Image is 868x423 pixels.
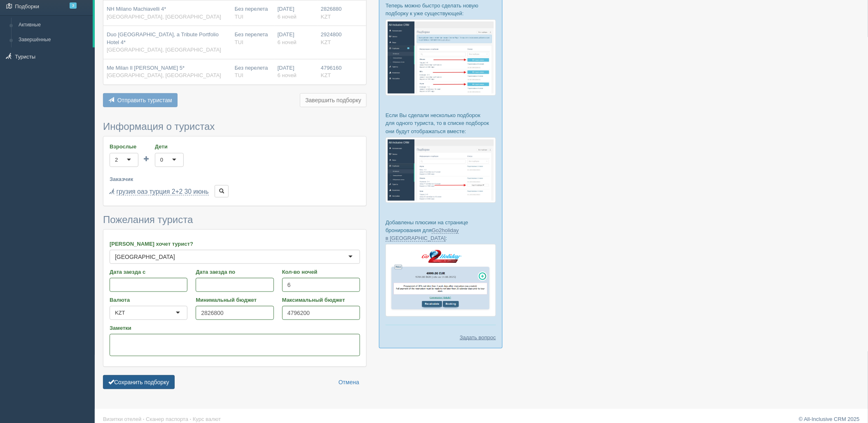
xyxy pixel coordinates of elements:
[110,175,360,183] label: Заказчик
[103,93,178,107] button: Отправить туристам
[193,416,221,422] a: Курс валют
[107,6,166,12] span: NH Milano Machiavelli 4*
[386,111,496,135] p: Если Вы сделали несколько подборок для одного туриста, то в списке подборок они будут отображатьс...
[107,47,221,53] span: [GEOGRAPHIC_DATA], [GEOGRAPHIC_DATA]
[333,375,365,389] a: Отмена
[107,14,221,20] span: [GEOGRAPHIC_DATA], [GEOGRAPHIC_DATA]
[278,64,314,80] div: [DATE]
[107,31,219,45] span: Duo [GEOGRAPHIC_DATA], a Tribute Portfolio Hotel 4*
[278,31,314,46] div: [DATE]
[321,6,342,12] span: 2826880
[110,143,138,150] label: Взрослые
[155,143,184,150] label: Дети
[103,416,141,422] a: Визитки отелей
[103,214,193,225] span: Пожелания туриста
[107,72,221,78] span: [GEOGRAPHIC_DATA], [GEOGRAPHIC_DATA]
[235,72,243,78] span: TUI
[282,296,360,304] label: Максимальный бюджет
[117,97,172,103] span: Отправить туристам
[235,39,243,45] span: TUI
[300,93,367,107] button: Завершить подборку
[386,2,496,17] p: Теперь можно быстро сделать новую подборку к уже существующей:
[321,72,331,78] span: KZT
[117,188,209,195] a: грузия оаэ турция 2+2 30 июнь
[799,416,860,422] a: © All-Inclusive CRM 2025
[282,268,360,276] label: Кол-во ночей
[103,375,175,389] button: Сохранить подборку
[160,156,163,164] div: 0
[386,227,459,242] a: Go2holiday в [GEOGRAPHIC_DATA]
[460,334,496,341] a: Задать вопрос
[196,296,274,304] label: Минимальный бюджет
[15,33,93,47] a: Завершённые
[115,309,125,317] div: KZT
[143,416,145,422] span: ·
[386,19,496,96] img: %D0%BF%D0%BE%D0%B4%D0%B1%D0%BE%D1%80%D0%BA%D0%B0-%D1%82%D1%83%D1%80%D0%B8%D1%81%D1%82%D1%83-%D1%8...
[321,39,331,45] span: KZT
[110,268,187,276] label: Дата заезда с
[278,72,297,78] span: 6 ночей
[235,64,271,80] div: Без перелета
[110,324,360,332] label: Заметки
[15,18,93,33] a: Активные
[278,5,314,21] div: [DATE]
[386,219,496,242] p: Добавлены плюсики на странице бронирования для :
[386,244,496,317] img: go2holiday-proposal-for-travel-agency.png
[235,31,271,46] div: Без перелета
[321,65,342,71] span: 4796160
[110,296,187,304] label: Валюта
[321,14,331,20] span: KZT
[278,39,297,45] span: 6 ночей
[146,416,188,422] a: Сканер паспорта
[235,5,271,21] div: Без перелета
[321,31,342,38] span: 2924800
[115,253,175,261] div: [GEOGRAPHIC_DATA]
[235,14,243,20] span: TUI
[115,156,118,164] div: 2
[70,2,77,9] span: 3
[190,416,192,422] span: ·
[278,14,297,20] span: 6 ночей
[110,240,360,248] label: [PERSON_NAME] хочет турист?
[282,278,360,292] input: 7-10 или 7,10,14
[107,65,185,71] span: Me Milan Il [PERSON_NAME] 5*
[386,137,496,203] img: %D0%BF%D0%BE%D0%B4%D0%B1%D0%BE%D1%80%D0%BA%D0%B8-%D0%B3%D1%80%D1%83%D0%BF%D0%BF%D0%B0-%D1%81%D1%8...
[103,121,367,132] h3: Информация о туристах
[196,268,274,276] label: Дата заезда по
